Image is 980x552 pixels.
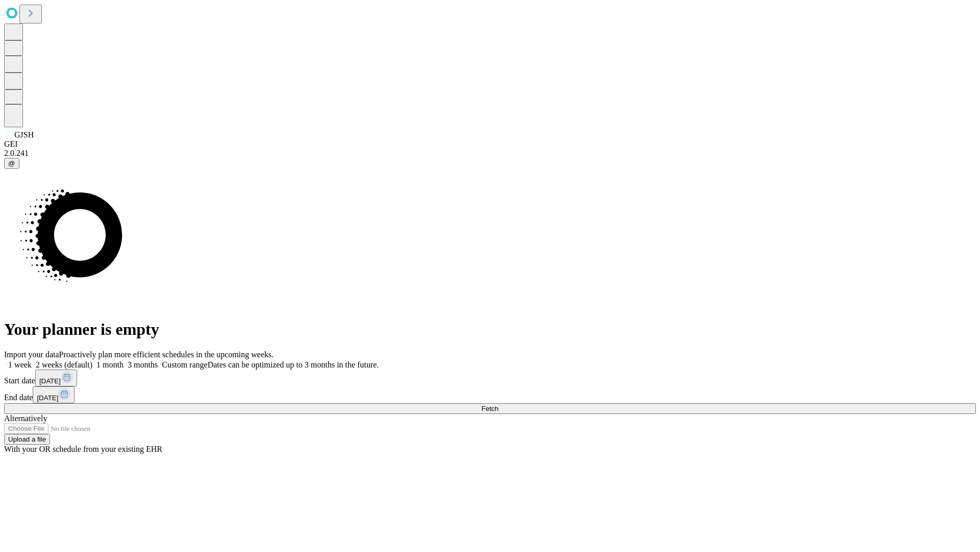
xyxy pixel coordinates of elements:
span: Import your data [4,350,59,359]
span: 2 weeks (default) [36,360,92,369]
span: GJSH [14,130,34,139]
span: [DATE] [37,394,58,402]
span: With your OR schedule from your existing EHR [4,445,162,453]
span: 3 months [128,360,158,369]
button: [DATE] [35,370,77,386]
button: Upload a file [4,434,50,445]
div: GEI [4,140,976,149]
button: @ [4,158,19,169]
div: 2.0.241 [4,149,976,158]
span: 1 month [96,360,124,369]
span: Proactively plan more efficient schedules in the upcoming weeks. [59,350,274,359]
span: 1 week [8,360,32,369]
span: Dates can be optimized up to 3 months in the future. [208,360,379,369]
span: Alternatively [4,414,47,423]
span: [DATE] [39,377,61,385]
span: Custom range [162,360,207,369]
span: Fetch [481,405,498,412]
h1: Your planner is empty [4,320,976,339]
button: Fetch [4,403,976,414]
span: @ [8,159,15,167]
div: End date [4,386,976,403]
button: [DATE] [33,386,75,403]
div: Start date [4,370,976,386]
